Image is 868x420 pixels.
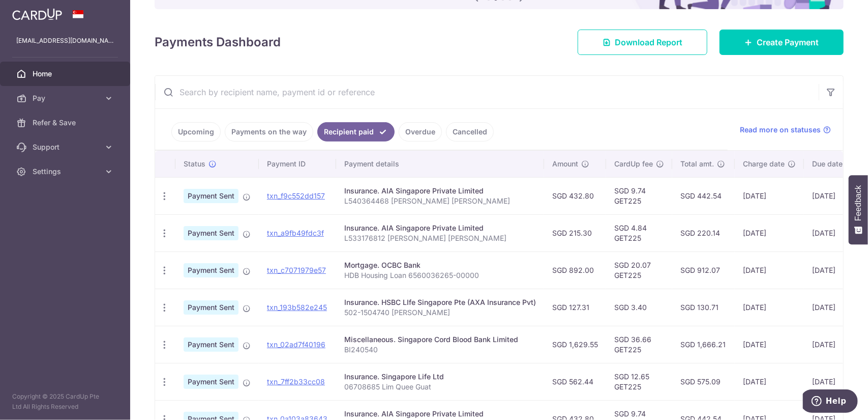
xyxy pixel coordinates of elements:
[735,177,804,214] td: [DATE]
[344,372,536,382] div: Insurance. Singapore Life Ltd
[672,326,735,363] td: SGD 1,666.21
[155,76,819,108] input: Search by recipient name, payment id or reference
[267,191,325,200] a: txn_f9c552dd157
[267,303,327,312] a: txn_193b582e245
[344,270,536,281] p: HDB Housing Loan 6560036265-00000
[804,289,862,326] td: [DATE]
[544,214,606,251] td: SGD 215.30
[672,363,735,400] td: SGD 575.09
[344,196,536,206] p: L540364468 [PERSON_NAME] [PERSON_NAME]
[606,326,672,363] td: SGD 36.66 GET225
[33,166,100,177] span: Settings
[615,36,682,48] span: Download Report
[672,251,735,289] td: SGD 912.07
[33,69,100,79] span: Home
[344,409,536,419] div: Insurance. AIA Singapore Private Limited
[344,334,536,345] div: Miscellaneous. Singapore Cord Blood Bank Limited
[849,175,868,244] button: Feedback - Show survey
[344,297,536,307] div: Insurance. HSBC LIfe Singapore Pte (AXA Insurance Pvt)
[606,251,672,289] td: SGD 20.07 GET225
[184,338,238,352] span: Payment Sent
[267,377,325,386] a: txn_7ff2b33cc08
[184,375,238,389] span: Payment Sent
[606,177,672,214] td: SGD 9.74 GET225
[680,159,714,169] span: Total amt.
[578,30,707,55] a: Download Report
[344,307,536,318] p: 502-1504740 [PERSON_NAME]
[544,177,606,214] td: SGD 432.80
[606,363,672,400] td: SGD 12.65 GET225
[336,151,544,177] th: Payment details
[267,229,324,237] a: txn_a9fb49fdc3f
[33,118,100,128] span: Refer & Save
[743,159,785,169] span: Charge date
[804,214,862,251] td: [DATE]
[672,289,735,326] td: SGD 130.71
[184,263,238,277] span: Payment Sent
[225,122,313,142] a: Payments on the way
[184,226,238,240] span: Payment Sent
[544,289,606,326] td: SGD 127.31
[854,185,863,221] span: Feedback
[544,326,606,363] td: SGD 1,629.55
[344,345,536,355] p: BI240540
[344,233,536,243] p: L533176812 [PERSON_NAME] [PERSON_NAME]
[740,125,821,135] span: Read more on statuses
[735,363,804,400] td: [DATE]
[155,33,281,51] h4: Payments Dashboard
[171,122,221,142] a: Upcoming
[552,159,578,169] span: Amount
[446,122,494,142] a: Cancelled
[544,251,606,289] td: SGD 892.00
[757,36,819,48] span: Create Payment
[672,177,735,214] td: SGD 442.54
[740,125,831,135] a: Read more on statuses
[803,389,858,415] iframe: Opens a widget where you can find more information
[33,93,100,103] span: Pay
[720,30,844,55] a: Create Payment
[614,159,653,169] span: CardUp fee
[267,266,326,274] a: txn_c7071979e57
[267,340,325,349] a: txn_02ad7f40196
[735,214,804,251] td: [DATE]
[735,289,804,326] td: [DATE]
[399,122,442,142] a: Overdue
[12,8,62,20] img: CardUp
[184,189,238,203] span: Payment Sent
[735,326,804,363] td: [DATE]
[317,122,395,142] a: Recipient paid
[184,300,238,315] span: Payment Sent
[735,251,804,289] td: [DATE]
[184,159,205,169] span: Status
[606,289,672,326] td: SGD 3.40
[344,260,536,270] div: Mortgage. OCBC Bank
[804,251,862,289] td: [DATE]
[344,382,536,392] p: 06708685 Lim Quee Guat
[804,363,862,400] td: [DATE]
[344,223,536,233] div: Insurance. AIA Singapore Private Limited
[544,363,606,400] td: SGD 562.44
[16,36,114,46] p: [EMAIL_ADDRESS][DOMAIN_NAME]
[672,214,735,251] td: SGD 220.14
[804,326,862,363] td: [DATE]
[344,186,536,196] div: Insurance. AIA Singapore Private Limited
[259,151,336,177] th: Payment ID
[606,214,672,251] td: SGD 4.84 GET225
[33,142,100,152] span: Support
[804,177,862,214] td: [DATE]
[812,159,843,169] span: Due date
